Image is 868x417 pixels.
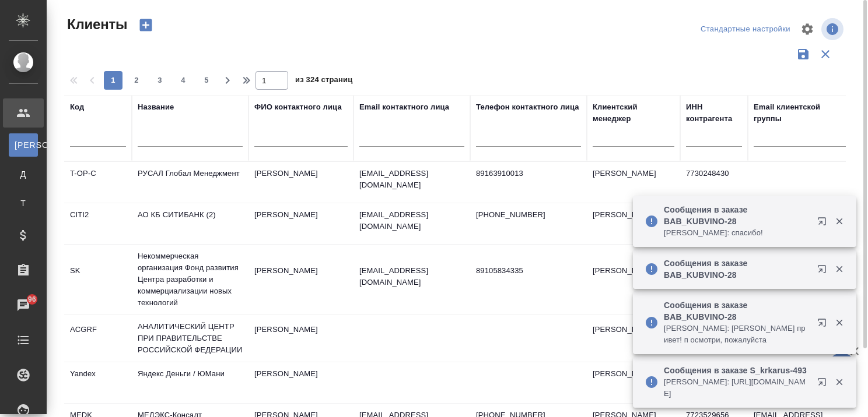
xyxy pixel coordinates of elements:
[132,15,160,35] button: Создать
[64,162,132,203] td: T-OP-C
[827,216,851,227] button: Закрыть
[9,133,38,157] a: [PERSON_NAME]
[664,376,810,400] p: [PERSON_NAME]: [URL][DOMAIN_NAME]
[15,168,32,180] span: Д
[827,317,851,328] button: Закрыть
[150,75,169,86] span: 3
[359,209,464,232] p: [EMAIL_ADDRESS][DOMAIN_NAME]
[64,259,132,300] td: SK
[3,291,44,320] a: 96
[254,101,342,113] div: ФИО контактного лица
[249,318,353,359] td: [PERSON_NAME]
[821,18,846,40] span: Посмотреть информацию
[814,43,836,65] button: Сбросить фильтры
[476,101,579,113] div: Телефон контактного лица
[664,323,810,346] p: [PERSON_NAME]: [PERSON_NAME] привет! п осмотри, пожалуйста
[664,204,810,227] p: Сообщения в заказе BAB_KUBVINO-28
[132,362,249,403] td: Яндекс Деньги / ЮМани
[587,162,680,203] td: [PERSON_NAME]
[150,71,169,90] button: 3
[249,259,353,300] td: [PERSON_NAME]
[249,203,353,244] td: [PERSON_NAME]
[810,210,838,238] button: Открыть в новой вкладке
[64,362,132,403] td: Yandex
[64,15,127,34] span: Клиенты
[476,209,581,221] p: [PHONE_NUMBER]
[587,203,680,244] td: [PERSON_NAME]
[810,370,838,398] button: Открыть в новой вкладке
[827,264,851,274] button: Закрыть
[174,71,192,90] button: 4
[587,362,680,403] td: [PERSON_NAME]
[15,139,32,151] span: [PERSON_NAME]
[359,265,464,288] p: [EMAIL_ADDRESS][DOMAIN_NAME]
[9,192,38,215] a: Т
[810,311,838,339] button: Открыть в новой вкладке
[664,227,810,239] p: [PERSON_NAME]: спасибо!
[132,203,249,244] td: АО КБ СИТИБАНК (2)
[15,197,32,209] span: Т
[359,168,464,191] p: [EMAIL_ADDRESS][DOMAIN_NAME]
[593,101,674,125] div: Клиентский менеджер
[138,101,174,113] div: Название
[295,73,352,90] span: из 324 страниц
[587,318,680,359] td: [PERSON_NAME]
[174,75,192,86] span: 4
[197,75,216,86] span: 5
[64,318,132,359] td: ACGRF
[680,162,748,203] td: 7730248430
[698,20,793,38] div: split button
[476,168,581,179] p: 89163910013
[249,362,353,403] td: [PERSON_NAME]
[132,162,249,203] td: РУСАЛ Глобал Менеджмент
[792,43,814,65] button: Сохранить фильтры
[686,101,742,125] div: ИНН контрагента
[793,15,821,43] span: Настроить таблицу
[359,101,449,113] div: Email контактного лица
[664,365,810,376] p: Сообщения в заказе S_krkarus-493
[127,71,146,90] button: 2
[249,162,353,203] td: [PERSON_NAME]
[197,71,216,90] button: 5
[476,265,581,277] p: 89105834335
[9,162,38,186] a: Д
[70,101,84,113] div: Код
[754,101,847,125] div: Email клиентской группы
[132,315,249,362] td: АНАЛИТИЧЕСКИЙ ЦЕНТР ПРИ ПРАВИТЕЛЬСТВЕ РОССИЙСКОЙ ФЕДЕРАЦИИ
[664,257,810,281] p: Сообщения в заказе BAB_KUBVINO-28
[664,299,810,323] p: Сообщения в заказе BAB_KUBVINO-28
[127,75,146,86] span: 2
[827,377,851,387] button: Закрыть
[21,294,43,305] span: 96
[810,257,838,285] button: Открыть в новой вкладке
[64,203,132,244] td: CITI2
[132,245,249,314] td: Некоммерческая организация Фонд развития Центра разработки и коммерциализации новых технологий
[587,259,680,300] td: [PERSON_NAME]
